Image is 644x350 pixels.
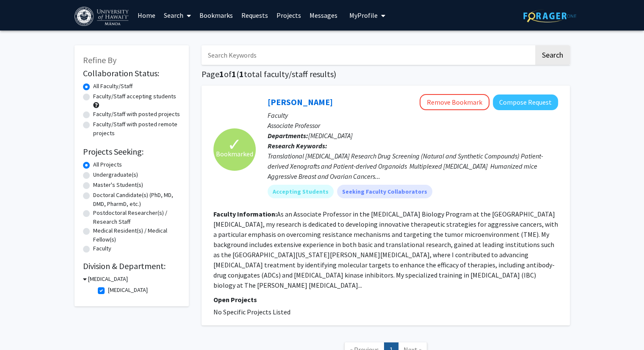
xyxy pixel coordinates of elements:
img: University of Hawaiʻi at Mānoa Logo [75,7,130,26]
span: Refine By [83,55,116,65]
label: [MEDICAL_DATA] [108,286,148,294]
h2: Division & Department: [83,261,180,271]
p: Open Projects [213,294,558,305]
h1: Page of ( total faculty/staff results) [202,69,570,79]
label: All Faculty/Staff [93,82,133,91]
label: Medical Resident(s) / Medical Fellow(s) [93,226,180,244]
iframe: Chat [6,312,36,344]
h3: [MEDICAL_DATA] [88,275,128,283]
span: 1 [219,69,224,79]
p: Associate Professor [268,120,558,131]
span: 1 [239,69,244,79]
b: Faculty Information: [213,210,277,218]
label: Doctoral Candidate(s) (PhD, MD, DMD, PharmD, etc.) [93,191,180,208]
label: Undergraduate(s) [93,170,138,179]
span: Bookmarked [216,149,253,159]
b: Departments: [268,131,308,140]
a: [PERSON_NAME] [268,97,333,107]
span: My Profile [349,11,378,19]
label: Faculty [93,244,111,253]
div: Translational [MEDICAL_DATA] Research Drug Screening (Natural and Synthetic Compounds) Patient-de... [268,151,558,181]
button: Remove Bookmark [420,94,489,110]
span: ✓ [227,140,242,149]
label: Faculty/Staff accepting students [93,92,176,101]
fg-read-more: As an Associate Professor in the [MEDICAL_DATA] Biology Program at the [GEOGRAPHIC_DATA][MEDICAL_... [213,210,558,289]
button: Compose Request to Jangsoon Lee [493,94,558,110]
a: Bookmarks [195,0,237,30]
a: Home [133,0,160,30]
h2: Projects Seeking: [83,147,180,157]
label: All Projects [93,160,122,169]
a: Search [160,0,195,30]
button: Search [535,45,570,65]
mat-chip: Seeking Faculty Collaborators [337,185,432,198]
h2: Collaboration Status: [83,68,180,78]
a: Requests [237,0,272,30]
a: Messages [305,0,342,30]
p: Faculty [268,110,558,120]
span: 1 [232,69,236,79]
a: Projects [272,0,305,30]
span: [MEDICAL_DATA] [308,131,353,140]
label: Postdoctoral Researcher(s) / Research Staff [93,208,180,226]
b: Research Keywords: [268,142,327,150]
label: Faculty/Staff with posted remote projects [93,120,180,138]
label: Master's Student(s) [93,181,143,189]
img: ForagerOne Logo [523,9,576,22]
input: Search Keywords [202,45,534,65]
mat-chip: Accepting Students [268,185,334,198]
span: No Specific Projects Listed [213,308,290,316]
label: Faculty/Staff with posted projects [93,110,180,119]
